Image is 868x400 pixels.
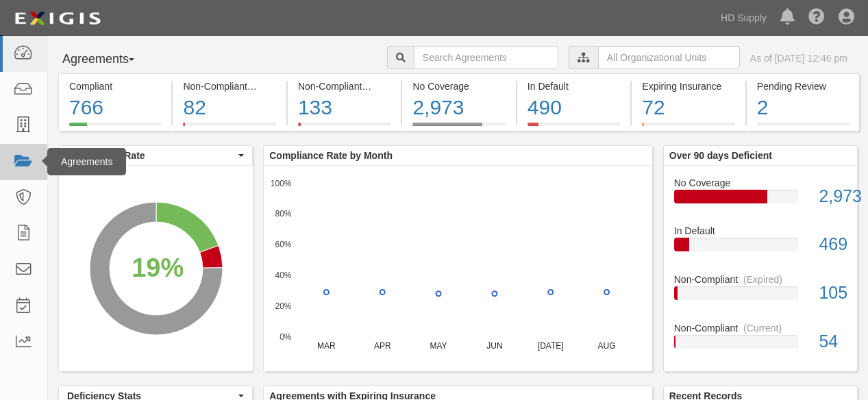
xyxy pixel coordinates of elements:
input: Search Agreements [414,46,558,69]
div: (Current) [253,79,291,93]
text: 80% [275,209,292,218]
a: Compliant766 [58,123,171,134]
a: No Coverage2,973 [402,123,515,134]
a: Non-Compliant(Current)82 [173,123,286,134]
a: Non-Compliant(Expired)133 [288,123,401,134]
div: (Expired) [367,79,406,93]
div: 82 [183,93,275,123]
div: Pending Review [757,79,849,93]
div: 19% [132,249,184,286]
text: 100% [271,178,292,188]
div: No Coverage [664,176,857,190]
div: 2,973 [808,184,857,209]
div: Compliant [69,79,161,93]
a: Non-Compliant(Current)54 [674,321,847,360]
a: Pending Review2 [747,123,860,134]
div: (Current) [743,321,782,335]
a: Non-Compliant(Expired)105 [674,273,847,321]
div: 2 [757,93,849,123]
text: 40% [275,271,292,280]
div: Agreements [47,148,126,175]
div: 490 [528,93,620,123]
text: 20% [275,301,292,311]
text: MAR [317,341,336,351]
div: 54 [808,329,857,354]
img: logo-5460c22ac91f19d4615b14bd174203de0afe785f0fc80cf4dbbc73dc1793850b.png [10,6,105,31]
div: 469 [808,232,857,257]
svg: A chart. [264,166,652,371]
svg: A chart. [59,166,253,371]
div: Non-Compliant [664,321,857,335]
div: As of [DATE] 12:46 pm [750,51,847,65]
div: 766 [69,93,161,123]
span: Compliance Rate [67,149,235,162]
text: MAY [430,341,447,351]
a: HD Supply [714,4,773,32]
text: 60% [275,240,292,249]
div: Non-Compliant (Current) [183,79,275,93]
div: In Default [528,79,620,93]
a: In Default469 [674,224,847,273]
div: Non-Compliant [664,273,857,286]
div: Non-Compliant (Expired) [298,79,390,93]
text: [DATE] [538,341,564,351]
text: APR [374,341,391,351]
b: Compliance Rate by Month [269,150,393,161]
div: 133 [298,93,390,123]
div: 72 [642,93,734,123]
div: (Expired) [743,273,782,286]
button: Compliance Rate [59,146,252,165]
i: Help Center - Complianz [808,10,825,26]
div: No Coverage [412,79,505,93]
a: In Default490 [517,123,630,134]
div: In Default [664,224,857,238]
text: AUG [598,341,616,351]
a: Expiring Insurance72 [632,123,745,134]
input: All Organizational Units [598,46,740,69]
text: JUN [486,341,502,351]
div: Expiring Insurance [642,79,734,93]
button: Agreements [58,46,161,73]
div: 105 [808,281,857,305]
a: No Coverage2,973 [674,176,847,225]
div: 2,973 [412,93,505,123]
text: 0% [280,332,292,341]
b: Over 90 days Deficient [669,150,772,161]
